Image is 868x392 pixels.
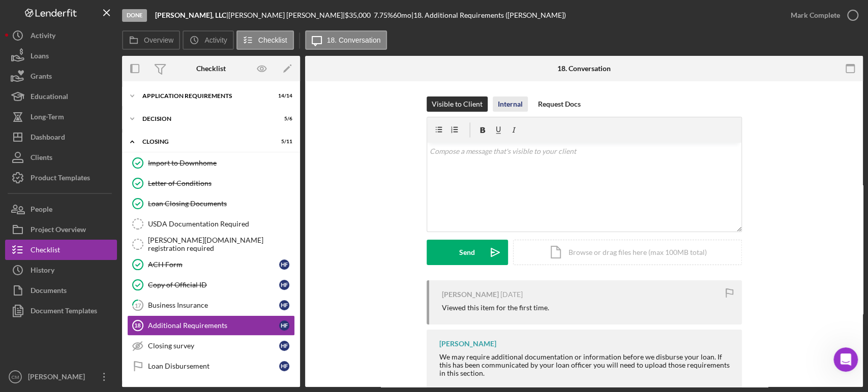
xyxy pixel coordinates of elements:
div: Viewed this item for the first time. [442,304,549,312]
div: History [31,260,54,283]
div: USDA Documentation Required [148,220,294,228]
a: Long-Term [5,107,117,127]
div: and I should have the Chief Lending Officer title under my name [45,114,187,134]
div: Project Overview [31,219,86,242]
a: ACH FormHF [127,254,295,275]
div: Send [459,240,475,265]
div: Loans [31,46,49,69]
button: Internal [493,96,528,112]
div: Carolina says… [8,75,195,108]
button: 18. Conversation [305,30,387,50]
div: Activity [31,25,55,48]
button: Mark Complete [781,5,863,25]
div: Thank you [150,147,187,157]
a: USDA Documentation Required [127,214,295,234]
label: Overview [144,36,173,44]
img: Profile image for Christina [29,6,45,22]
div: $35,000 [345,11,374,19]
div: H F [279,341,289,351]
div: Loan Closing Documents [148,200,294,208]
a: [PERSON_NAME][DOMAIN_NAME] registration required [127,234,295,254]
h1: [PERSON_NAME] [49,5,115,13]
a: 17Business InsuranceHF [127,295,295,315]
div: Yes [PERSON_NAME], would be great if there was a drop down menu where we can select the name we n... [45,28,187,68]
a: Grants [5,66,117,86]
label: 18. Conversation [327,36,381,44]
div: Carolina says… [8,141,195,172]
button: Documents [5,280,117,301]
div: Dashboard [31,127,65,150]
button: People [5,199,117,219]
div: Documents [31,280,67,303]
div: 18. Conversation [557,64,611,73]
text: CM [12,374,19,380]
div: Request Docs [538,96,581,112]
button: Emoji picker [16,296,24,304]
div: H F [279,259,289,270]
div: Checklist [196,64,226,73]
button: Loans [5,46,117,66]
button: Document Templates [5,301,117,321]
div: Christina says… [8,171,195,301]
div: [PERSON_NAME] [439,340,496,348]
button: Educational [5,86,117,107]
div: [PERSON_NAME] [PERSON_NAME] | [228,11,345,19]
textarea: Message… [9,275,195,292]
div: We may require additional documentation or information before we disburse your loan. If this has ... [439,353,732,377]
a: Dashboard [5,127,117,147]
div: Document Templates [31,301,97,323]
div: Copy of Official ID [148,281,279,289]
a: Closing surveyHF [127,336,295,356]
div: Hi Carolina,Thanks for confirming! Noted, we could do that. However, the development is a bit com... [8,171,167,283]
div: Additional Requirements [148,321,279,330]
div: Closing survey [148,342,279,350]
div: [PERSON_NAME] [16,267,159,277]
button: Home [159,4,178,23]
button: Send [427,240,508,265]
div: APPLICATION REQUIREMENTS [142,93,267,99]
a: Activity [5,25,117,46]
p: Active 30m ago [49,13,101,23]
button: Checklist [5,240,117,260]
div: CLOSING [142,139,267,145]
div: 7.75 % [374,11,393,19]
div: | [155,11,228,19]
div: Carolina says… [8,22,195,75]
a: Copy of Official IDHF [127,275,295,295]
div: Long-Term [31,107,64,129]
a: History [5,260,117,280]
div: Thank you [142,141,195,164]
div: Visible to Client [432,96,483,112]
div: Done [122,9,147,22]
button: Request Docs [533,96,586,112]
div: Letter of Conditions [148,179,294,187]
time: 2025-08-12 21:44 [500,290,523,299]
div: [PERSON_NAME] [25,367,92,389]
div: H F [279,320,289,331]
div: [PERSON_NAME][DOMAIN_NAME] registration required [148,236,294,252]
div: Hi Carolina, [16,177,159,187]
div: and I should have the Chief Lending Officer title under my name [37,108,195,140]
button: Clients [5,147,117,168]
iframe: Intercom live chat [833,347,858,372]
div: People [31,199,52,222]
div: H F [279,280,289,290]
div: 14 / 14 [274,93,292,99]
div: ACH Form [148,260,279,269]
div: H F [279,361,289,371]
button: Send a message… [174,292,191,308]
div: Loan Disbursement [148,362,279,370]
div: Checklist [31,240,60,263]
a: 18Additional RequirementsHF [127,315,295,336]
div: [PERSON_NAME] should have the Chief Operations Officer title under her name [45,81,187,101]
div: 60 mo [393,11,411,19]
b: [PERSON_NAME], LLC [155,11,226,19]
div: H F [279,300,289,310]
button: Project Overview [5,219,117,240]
div: Internal [498,96,523,112]
button: Checklist [236,30,294,50]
